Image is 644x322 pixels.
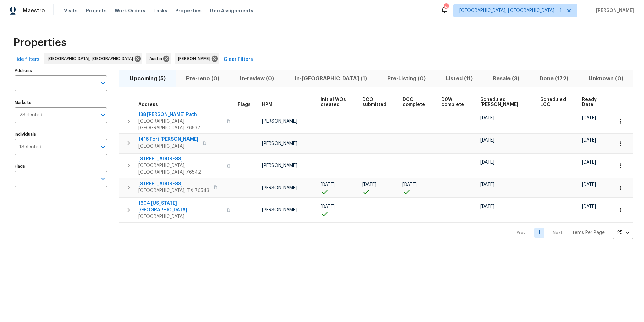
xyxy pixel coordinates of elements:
[98,174,108,184] button: Open
[123,74,172,83] span: Upcoming (5)
[138,213,222,220] span: [GEOGRAPHIC_DATA]
[534,228,544,238] a: Goto page 1
[138,102,158,107] span: Address
[480,116,494,120] span: [DATE]
[582,182,596,187] span: [DATE]
[11,53,42,66] button: Hide filters
[381,74,432,83] span: Pre-Listing (0)
[180,74,225,83] span: Pre-reno (0)
[15,69,107,73] label: Address
[224,55,253,64] span: Clear Filters
[138,111,222,118] span: 138 [PERSON_NAME] Path
[582,97,602,107] span: Ready Date
[510,227,633,239] nav: Pagination Navigation
[175,7,202,14] span: Properties
[582,116,596,120] span: [DATE]
[613,224,633,241] div: 25
[262,186,297,190] span: [PERSON_NAME]
[149,55,165,62] span: Austin
[15,100,107,105] label: Markets
[262,208,297,212] span: [PERSON_NAME]
[487,74,525,83] span: Resale (3)
[98,78,108,88] button: Open
[262,119,297,124] span: [PERSON_NAME]
[138,156,222,162] span: [STREET_ADDRESS]
[540,97,571,107] span: Scheduled LCO
[153,8,167,13] span: Tasks
[238,102,251,107] span: Flags
[138,162,222,176] span: [GEOGRAPHIC_DATA], [GEOGRAPHIC_DATA] 76542
[441,97,469,107] span: D0W complete
[13,39,66,46] span: Properties
[362,182,376,187] span: [DATE]
[480,97,529,107] span: Scheduled [PERSON_NAME]
[178,55,213,62] span: [PERSON_NAME]
[440,74,479,83] span: Listed (11)
[262,141,297,146] span: [PERSON_NAME]
[138,187,209,194] span: [GEOGRAPHIC_DATA], TX 76543
[23,7,45,14] span: Maestro
[210,7,253,14] span: Geo Assignments
[582,138,596,143] span: [DATE]
[98,142,108,152] button: Open
[138,136,198,143] span: 1416 Fort [PERSON_NAME]
[138,143,198,150] span: [GEOGRAPHIC_DATA]
[480,138,494,143] span: [DATE]
[64,7,78,14] span: Visits
[13,55,40,64] span: Hide filters
[480,160,494,165] span: [DATE]
[582,74,629,83] span: Unknown (0)
[115,7,145,14] span: Work Orders
[15,164,107,168] label: Flags
[138,118,222,131] span: [GEOGRAPHIC_DATA], [GEOGRAPHIC_DATA] 76537
[321,204,335,209] span: [DATE]
[146,53,171,64] div: Austin
[262,102,272,107] span: HPM
[571,229,605,236] p: Items Per Page
[402,182,417,187] span: [DATE]
[44,53,142,64] div: [GEOGRAPHIC_DATA], [GEOGRAPHIC_DATA]
[86,7,107,14] span: Projects
[138,200,222,213] span: 1604 [US_STATE][GEOGRAPHIC_DATA]
[582,160,596,165] span: [DATE]
[593,7,634,14] span: [PERSON_NAME]
[444,4,448,11] div: 34
[480,182,494,187] span: [DATE]
[288,74,373,83] span: In-[GEOGRAPHIC_DATA] (1)
[138,180,209,187] span: [STREET_ADDRESS]
[582,204,596,209] span: [DATE]
[15,132,107,136] label: Individuals
[402,97,430,107] span: DCO complete
[175,53,219,64] div: [PERSON_NAME]
[321,97,351,107] span: Initial WOs created
[262,163,297,168] span: [PERSON_NAME]
[233,74,280,83] span: In-review (0)
[48,55,136,62] span: [GEOGRAPHIC_DATA], [GEOGRAPHIC_DATA]
[533,74,574,83] span: Done (172)
[19,112,42,118] span: 2 Selected
[362,97,391,107] span: DCO submitted
[480,204,494,209] span: [DATE]
[221,53,256,66] button: Clear Filters
[19,144,41,150] span: 1 Selected
[98,110,108,120] button: Open
[459,7,562,14] span: [GEOGRAPHIC_DATA], [GEOGRAPHIC_DATA] + 1
[321,182,335,187] span: [DATE]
